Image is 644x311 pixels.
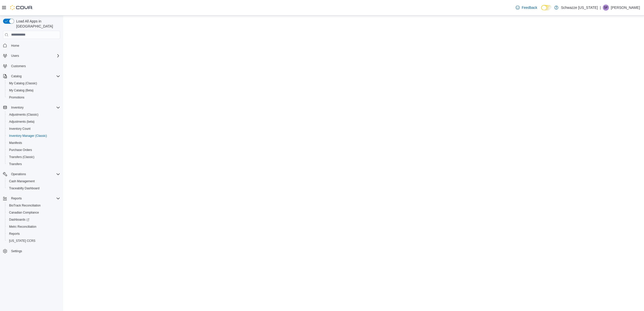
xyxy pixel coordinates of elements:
span: Inventory Manager (Classic) [7,133,60,139]
span: Settings [11,249,22,253]
span: Home [9,42,60,49]
a: Dashboards [7,217,31,223]
span: Settings [9,248,60,254]
span: Transfers (Classic) [9,155,34,159]
span: Operations [9,171,60,177]
button: Operations [1,171,62,178]
span: Adjustments (beta) [9,120,35,124]
button: Canadian Compliance [5,209,62,216]
a: My Catalog (Classic) [7,80,39,86]
button: Cash Management [5,178,62,185]
span: Purchase Orders [7,147,60,153]
span: Users [9,53,60,59]
span: My Catalog (Beta) [7,87,60,93]
button: Users [1,52,62,59]
button: Adjustments (Classic) [5,111,62,118]
span: Promotions [7,94,60,100]
span: Catalog [11,74,21,78]
span: BioTrack Reconciliation [7,202,60,209]
button: Metrc Reconciliation [5,223,62,230]
button: Promotions [5,94,62,101]
span: Inventory Count [9,127,31,131]
a: Canadian Compliance [7,210,41,216]
a: Promotions [7,94,27,100]
span: Reports [7,231,60,237]
span: Metrc Reconciliation [9,225,36,229]
span: Users [11,54,19,58]
button: BioTrack Reconciliation [5,202,62,209]
button: My Catalog (Beta) [5,87,62,94]
button: Inventory [1,104,62,111]
a: [US_STATE] CCRS [7,238,37,244]
p: Schwazze [US_STATE] [561,5,598,11]
a: BioTrack Reconciliation [7,202,43,209]
span: Load All Apps in [GEOGRAPHIC_DATA] [14,19,60,29]
img: Cova [10,5,33,10]
a: Settings [9,248,24,254]
span: Feedback [522,5,537,10]
a: Home [9,43,21,49]
a: Dashboards [5,216,62,223]
span: Transfers [7,161,60,167]
a: Metrc Reconciliation [7,224,38,230]
span: Purchase Orders [9,148,32,152]
span: Reports [11,196,22,200]
button: Inventory Manager (Classic) [5,132,62,139]
button: Transfers [5,161,62,168]
span: Reports [9,232,20,236]
a: Transfers (Classic) [7,154,36,160]
button: Users [9,53,21,59]
span: Adjustments (Classic) [9,113,38,117]
span: Traceabilty Dashboard [9,186,39,190]
div: Skyler Franke [603,5,609,11]
button: Inventory Count [5,125,62,132]
button: Operations [9,171,28,177]
span: Canadian Compliance [7,210,60,216]
a: Transfers [7,161,24,167]
span: Adjustments (beta) [7,119,60,125]
button: Manifests [5,139,62,146]
span: Home [11,44,19,48]
button: Customers [1,62,62,70]
p: [PERSON_NAME] [611,5,640,11]
a: Inventory Manager (Classic) [7,133,49,139]
span: Washington CCRS [7,238,60,244]
p: | [600,5,601,11]
span: Inventory Count [7,126,60,132]
button: Catalog [1,73,62,80]
span: Inventory [11,106,23,110]
a: Feedback [514,3,539,13]
button: Reports [5,230,62,237]
button: Purchase Orders [5,146,62,153]
span: Traceabilty Dashboard [7,185,60,191]
span: Adjustments (Classic) [7,112,60,118]
span: Transfers (Classic) [7,154,60,160]
a: My Catalog (Beta) [7,87,36,93]
button: My Catalog (Classic) [5,80,62,87]
span: Reports [9,195,60,201]
span: [US_STATE] CCRS [9,239,35,243]
span: SF [604,5,608,11]
a: Adjustments (beta) [7,119,37,125]
button: Transfers (Classic) [5,153,62,161]
button: Settings [1,247,62,255]
span: Manifests [7,140,60,146]
button: Traceabilty Dashboard [5,185,62,192]
button: Reports [9,195,24,201]
span: Inventory [9,105,60,111]
a: Cash Management [7,178,37,184]
span: My Catalog (Classic) [7,80,60,86]
span: Operations [11,172,26,176]
span: Customers [9,63,60,69]
span: Catalog [9,73,60,79]
span: Transfers [9,162,22,166]
a: Purchase Orders [7,147,34,153]
input: Dark Mode [541,5,552,10]
span: My Catalog (Classic) [9,81,37,85]
button: Reports [1,195,62,202]
span: Metrc Reconciliation [7,224,60,230]
button: Home [1,42,62,49]
span: Promotions [9,95,25,99]
span: Cash Management [7,178,60,184]
a: Inventory Count [7,126,33,132]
